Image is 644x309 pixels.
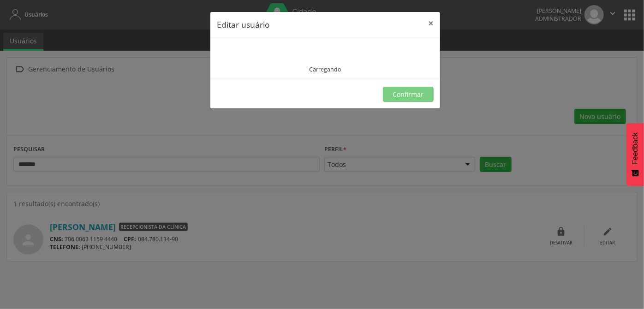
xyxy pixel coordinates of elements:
[217,18,270,30] h5: Editar usuário
[393,90,424,99] span: Confirmar
[383,87,434,102] button: Confirmar
[626,123,644,186] button: Feedback - Mostrar pesquisa
[631,132,639,165] span: Feedback
[310,65,341,73] div: Carregando
[422,12,440,35] button: Close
